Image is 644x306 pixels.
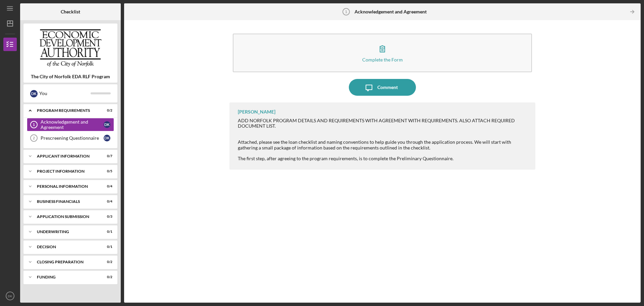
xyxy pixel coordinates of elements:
[345,10,347,14] tspan: 1
[41,119,104,130] div: Acknowledgement and Agreement
[104,135,110,141] div: D K
[104,121,110,128] div: D K
[37,230,96,234] div: Underwriting
[238,139,529,150] div: Attached, please see the loan checklist and naming conventions to help guide you through the appl...
[100,184,112,188] div: 0 / 4
[355,9,427,14] b: Acknowledgement and Agreement
[100,215,112,219] div: 0 / 3
[31,74,110,79] b: The City of Norfolk EDA RLF Program
[349,79,416,96] button: Comment
[61,9,80,14] b: Checklist
[362,57,403,62] div: Complete the Form
[238,109,275,115] div: [PERSON_NAME]
[27,131,114,145] a: 2Prescreening QuestionnaireDK
[27,118,114,131] a: 1Acknowledgement and AgreementDK
[100,169,112,173] div: 0 / 5
[23,27,117,67] img: Product logo
[37,154,96,158] div: APPLICANT INFORMATION
[33,136,35,140] tspan: 2
[100,245,112,249] div: 0 / 1
[100,200,112,204] div: 0 / 4
[37,184,96,188] div: Personal Information
[37,108,96,113] div: Program Requirements
[30,90,38,97] div: D K
[3,289,17,303] button: DK
[33,123,35,127] tspan: 1
[238,156,529,161] div: The first step, after agreeing to the program requirements, is to complete the Preliminary Questi...
[8,294,12,298] text: DK
[100,275,112,279] div: 0 / 2
[37,169,96,173] div: PROJECT INFORMATION
[100,230,112,234] div: 0 / 1
[37,275,96,279] div: Funding
[377,79,398,96] div: Comment
[41,135,104,141] div: Prescreening Questionnaire
[37,200,96,204] div: Business Financials
[100,154,112,158] div: 0 / 7
[39,88,91,99] div: You
[238,118,529,129] div: ADD NORFOLK PROGRAM DETAILS AND REQUIREMENTS WITH AGREEMENT WITH REQUIREMENTS. ALSO ATTACH REQUIR...
[100,108,112,113] div: 0 / 2
[37,215,96,219] div: Application Submission
[37,245,96,249] div: Decision
[100,260,112,264] div: 0 / 2
[233,34,532,72] button: Complete the Form
[37,260,96,264] div: Closing Preparation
